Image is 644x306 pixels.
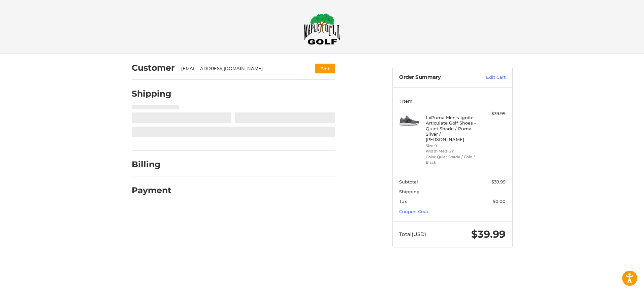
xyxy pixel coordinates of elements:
[303,13,341,45] img: Maple Hill Golf
[399,98,506,104] h3: 1 Item
[502,189,506,194] span: --
[426,143,477,149] li: Size 9
[399,199,407,204] span: Tax
[479,110,506,117] div: $39.99
[493,199,506,204] span: $0.00
[399,179,418,184] span: Subtotal
[491,179,506,184] span: $39.99
[181,65,302,72] div: [EMAIL_ADDRESS][DOMAIN_NAME]
[132,89,171,99] h2: Shipping
[399,74,472,81] h3: Order Summary
[399,209,429,214] a: Coupon Code
[399,189,420,194] span: Shipping
[315,64,335,73] button: Edit
[132,63,175,73] h2: Customer
[426,115,477,142] h4: 1 x Puma Men's Ignite Articulate Golf Shoes - Quiet Shade / Puma Silver / [PERSON_NAME]
[426,154,477,165] li: Color Quiet Shade / Gold / Black
[426,148,477,154] li: Width Medium
[132,185,171,196] h2: Payment
[472,74,506,81] a: Edit Cart
[399,231,426,237] span: Total (USD)
[471,228,506,240] span: $39.99
[132,159,171,170] h2: Billing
